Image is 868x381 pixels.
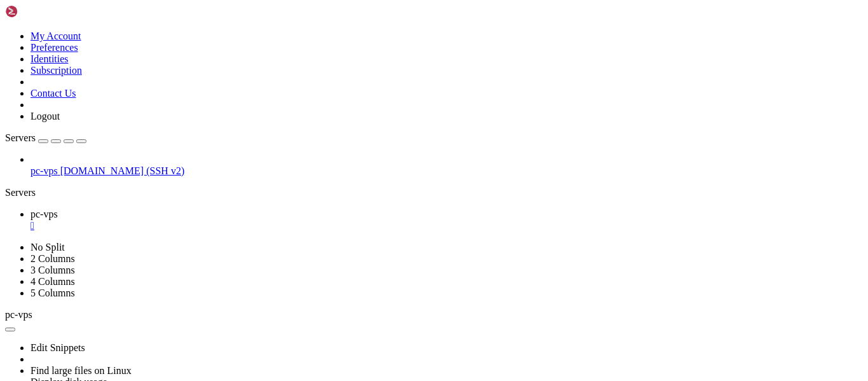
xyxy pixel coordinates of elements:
[5,29,702,41] x-row: Failed Units:
[31,209,863,232] a: pc-vps
[31,111,60,121] a: Logout
[31,31,81,41] a: My Account
[5,5,78,18] img: Shellngn
[5,5,702,17] x-row: Last login: [DATE] from [TECHNICAL_ID]
[5,41,702,53] x-row: logmein-[GEOGRAPHIC_DATA]service
[31,88,76,99] a: Contact Us
[31,65,82,76] a: Subscription
[31,154,863,177] li: pc-vps [DOMAIN_NAME] (SSH v2)
[5,132,86,143] a: Servers
[5,132,36,143] span: Servers
[31,209,58,219] span: pc-vps
[31,342,85,353] a: Edit Snippets
[31,42,78,53] a: Preferences
[5,187,863,198] div: Servers
[31,253,75,264] a: 2 Columns
[60,165,185,176] span: [DOMAIN_NAME] (SSH v2)
[31,287,75,298] a: 5 Columns
[31,165,58,176] span: pc-vps
[31,242,65,253] a: No Split
[31,53,69,64] a: Identities
[137,53,143,66] div: (23, 4)
[31,276,75,287] a: 4 Columns
[31,220,863,232] a: 
[79,29,85,41] span: 1
[5,17,702,29] x-row: [systemd]
[31,365,132,376] a: Find large files on Linux
[5,53,702,66] x-row: [alencar@srv845737 ~]$
[5,309,32,320] span: pc-vps
[31,265,75,275] a: 3 Columns
[31,165,863,177] a: pc-vps [DOMAIN_NAME] (SSH v2)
